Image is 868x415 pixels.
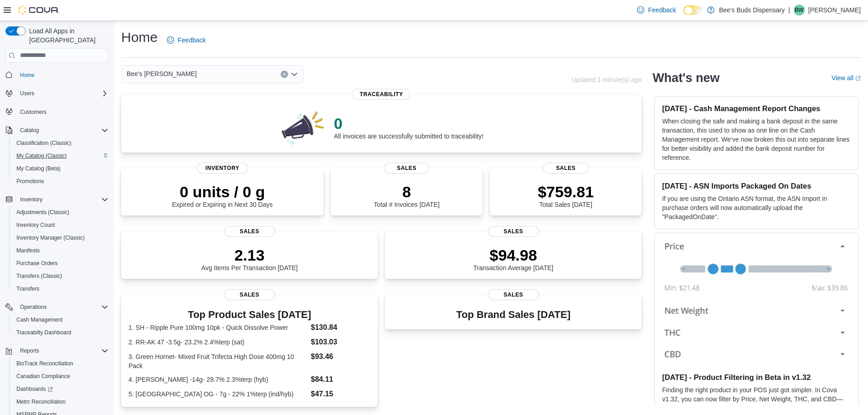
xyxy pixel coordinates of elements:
[456,309,570,320] h3: Top Brand Sales [DATE]
[311,322,370,333] dd: $130.84
[9,282,112,295] button: Transfers
[13,271,66,282] a: Transfers (Classic)
[16,329,71,336] span: Traceabilty Dashboard
[13,150,108,161] span: My Catalog (Classic)
[16,360,73,367] span: BioTrack Reconciliation
[633,1,679,19] a: Feedback
[9,313,112,326] button: Cash Management
[9,257,112,270] button: Purchase Orders
[20,72,35,79] span: Home
[172,183,273,201] p: 0 units / 0 g
[16,260,58,267] span: Purchase Orders
[662,373,851,382] h3: [DATE] - Product Filtering in Beta in v1.32
[16,398,66,405] span: Metrc Reconciliation
[20,108,46,116] span: Customers
[16,345,43,356] button: Reports
[13,258,108,269] span: Purchase Orders
[384,163,430,174] span: Sales
[121,28,158,46] h1: Home
[13,163,64,174] a: My Catalog (Beta)
[662,181,851,190] h3: [DATE] - ASN Imports Packaged On Dates
[16,88,108,99] span: Users
[9,219,112,231] button: Inventory Count
[13,384,108,395] span: Dashboards
[291,71,298,78] button: Open list of options
[311,337,370,348] dd: $103.03
[16,385,53,393] span: Dashboards
[9,244,112,257] button: Manifests
[13,327,108,338] span: Traceabilty Dashboard
[16,247,40,254] span: Manifests
[13,232,88,243] a: Inventory Manager (Classic)
[13,314,108,325] span: Cash Management
[201,246,298,272] div: Avg Items Per Transaction [DATE]
[16,125,42,136] button: Catalog
[16,152,67,159] span: My Catalog (Classic)
[20,303,47,311] span: Operations
[13,314,66,325] a: Cash Management
[662,104,851,113] h3: [DATE] - Cash Management Report Changes
[178,36,205,45] span: Feedback
[13,138,108,149] span: Classification (Classic)
[13,220,108,231] span: Inventory Count
[9,206,112,219] button: Adjustments (Classic)
[473,246,554,272] div: Transaction Average [DATE]
[16,209,69,216] span: Adjustments (Classic)
[197,163,248,174] span: Inventory
[2,68,112,82] button: Home
[538,183,594,201] p: $759.81
[128,309,370,320] h3: Top Product Sales [DATE]
[18,5,59,15] img: Cova
[13,207,108,218] span: Adjustments (Classic)
[16,302,51,313] button: Operations
[2,87,112,100] button: Users
[9,137,112,149] button: Classification (Classic)
[20,90,34,97] span: Users
[224,226,275,237] span: Sales
[172,183,273,208] div: Expired or Expiring in Next 30 Days
[9,162,112,175] button: My Catalog (Beta)
[16,88,38,99] button: Users
[13,220,59,231] a: Inventory Count
[9,231,112,244] button: Inventory Manager (Classic)
[9,149,112,162] button: My Catalog (Classic)
[20,127,39,134] span: Catalog
[20,347,39,354] span: Reports
[9,395,112,408] button: Metrc Reconciliation
[16,139,72,147] span: Classification (Classic)
[16,107,50,118] a: Customers
[13,245,43,256] a: Manifests
[16,285,39,292] span: Transfers
[128,338,307,347] dt: 2. RR-AK 47 -3.5g- 23.2% 2.4%terp (sat)
[719,5,785,15] p: Bee's Buds Dispensary
[13,176,48,187] a: Promotions
[13,163,108,174] span: My Catalog (Beta)
[13,176,108,187] span: Promotions
[13,358,108,369] span: BioTrack Reconciliation
[13,283,43,294] a: Transfers
[311,389,370,400] dd: $47.15
[13,358,77,369] a: BioTrack Reconciliation
[128,389,307,399] dt: 5. [GEOGRAPHIC_DATA] OG - 7g - 22% 1%terp (ind/hyb)
[488,226,539,237] span: Sales
[795,5,803,15] span: BW
[13,245,108,256] span: Manifests
[808,5,861,15] p: [PERSON_NAME]
[2,193,112,206] button: Inventory
[662,117,851,162] p: When closing the safe and making a bank deposit in the same transaction, this used to show as one...
[9,370,112,383] button: Canadian Compliance
[16,194,108,205] span: Inventory
[538,183,594,208] div: Total Sales [DATE]
[127,68,197,79] span: Bee's [PERSON_NAME]
[648,5,676,15] span: Feedback
[13,396,108,407] span: Metrc Reconciliation
[13,327,75,338] a: Traceabilty Dashboard
[16,178,44,185] span: Promotions
[16,272,62,280] span: Transfers (Classic)
[683,5,703,15] input: Dark Mode
[13,396,69,407] a: Metrc Reconciliation
[16,221,55,229] span: Inventory Count
[13,232,108,243] span: Inventory Manager (Classic)
[374,183,439,201] p: 8
[855,76,861,81] svg: External link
